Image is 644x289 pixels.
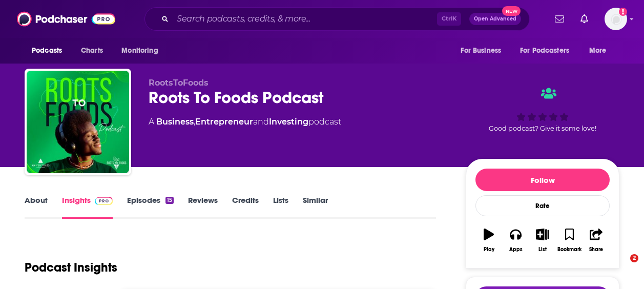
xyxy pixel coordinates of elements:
[253,117,269,127] span: and
[144,7,530,31] div: Search podcasts, credits, & more...
[269,117,308,127] a: Investing
[194,117,195,127] span: ,
[273,195,288,219] a: Lists
[605,8,627,30] span: Logged in as skimonkey
[502,6,521,16] span: New
[475,222,502,259] button: Play
[62,195,113,219] a: InsightsPodchaser Pro
[27,71,129,173] img: Roots To Foods Podcast
[589,44,607,58] span: More
[127,195,174,219] a: Episodes15
[475,169,610,191] button: Follow
[489,125,596,132] span: Good podcast? Give it some love!
[538,246,547,253] div: List
[95,197,113,205] img: Podchaser Pro
[195,117,253,127] a: Entrepreneur
[502,222,529,259] button: Apps
[551,10,568,28] a: Show notifications dropdown
[81,44,103,58] span: Charts
[630,254,638,262] span: 2
[466,78,619,141] div: Good podcast? Give it some love!
[469,13,521,25] button: Open AdvancedNew
[520,44,569,58] span: For Podcasters
[582,41,619,60] button: open menu
[529,222,556,259] button: List
[188,195,218,219] a: Reviews
[513,41,584,60] button: open menu
[25,260,117,275] h1: Podcast Insights
[619,8,627,16] svg: Add a profile image
[74,41,109,60] a: Charts
[17,9,115,29] img: Podchaser - Follow, Share and Rate Podcasts
[149,116,341,128] div: A podcast
[557,246,581,253] div: Bookmark
[165,197,174,204] div: 15
[32,44,62,58] span: Podcasts
[509,246,523,253] div: Apps
[484,246,494,253] div: Play
[149,78,209,88] span: RootsToFoods
[156,117,194,127] a: Business
[25,41,75,60] button: open menu
[25,195,48,219] a: About
[173,11,437,27] input: Search podcasts, credits, & more...
[609,254,634,279] iframe: Intercom live chat
[589,246,603,253] div: Share
[583,222,610,259] button: Share
[461,44,501,58] span: For Business
[114,41,171,60] button: open menu
[121,44,158,58] span: Monitoring
[474,16,516,22] span: Open Advanced
[556,222,583,259] button: Bookmark
[576,10,592,28] a: Show notifications dropdown
[453,41,514,60] button: open menu
[232,195,259,219] a: Credits
[303,195,328,219] a: Similar
[605,8,627,30] img: User Profile
[437,12,461,26] span: Ctrl K
[475,195,610,216] div: Rate
[605,8,627,30] button: Show profile menu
